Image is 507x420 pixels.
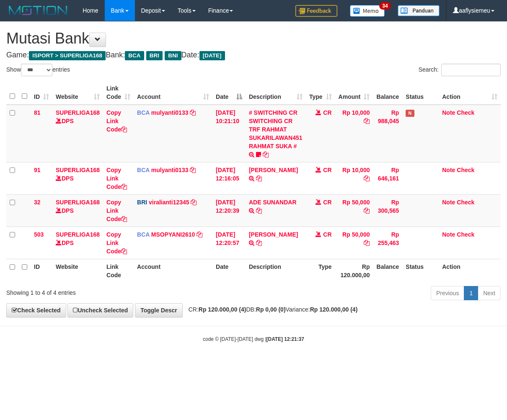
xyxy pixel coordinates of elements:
td: Rp 255,463 [373,227,402,259]
th: Status [402,259,439,283]
a: Copy Link Code [106,199,127,222]
a: Copy Rp 10,000 to clipboard [364,175,370,182]
td: Rp 50,000 [335,194,373,227]
td: Rp 10,000 [335,162,373,194]
a: Copy mulyanti0133 to clipboard [190,167,196,173]
th: Date: activate to sort column descending [212,81,246,105]
a: [PERSON_NAME] [249,231,298,238]
td: DPS [52,105,103,162]
a: Copy MSOPYANI2610 to clipboard [197,231,202,238]
a: Note [442,109,455,116]
th: Link Code: activate to sort column ascending [103,81,134,105]
th: Link Code [103,259,134,283]
a: Copy RIYO RAHMAN to clipboard [256,175,262,182]
th: Rp 120.000,00 [335,259,373,283]
td: [DATE] 12:20:57 [212,227,246,259]
span: CR: DB: Variance: [184,306,358,313]
a: MSOPYANI2610 [151,231,195,238]
a: ADE SUNANDAR [249,199,297,206]
td: DPS [52,227,103,259]
th: Balance [373,81,402,105]
td: [DATE] 12:16:05 [212,162,246,194]
h4: Game: Bank: Date: [6,51,501,59]
a: Copy Link Code [106,109,127,133]
a: mulyanti0133 [151,167,189,173]
th: ID: activate to sort column ascending [31,81,52,105]
th: Description [246,259,306,283]
span: CR [323,199,331,206]
span: BRI [137,199,147,206]
td: [DATE] 12:20:39 [212,194,246,227]
span: [DATE] [199,51,225,60]
th: Action [439,259,501,283]
a: Check Selected [6,303,66,317]
a: 1 [464,286,478,300]
th: ID [31,259,52,283]
th: Website: activate to sort column ascending [52,81,103,105]
td: Rp 300,565 [373,194,402,227]
td: Rp 50,000 [335,227,373,259]
a: Next [478,286,501,300]
a: viralianti12345 [149,199,189,206]
a: Check [457,231,474,238]
th: Account: activate to sort column ascending [134,81,212,105]
span: 34 [379,2,391,10]
strong: Rp 0,00 (0) [256,306,286,313]
select: Showentries [21,64,52,76]
span: 81 [34,109,41,116]
a: Toggle Descr [135,303,183,317]
a: Copy Rp 50,000 to clipboard [364,207,370,214]
img: Feedback.jpg [295,5,337,17]
img: panduan.png [398,5,440,16]
th: Date [212,259,246,283]
th: Type: activate to sort column ascending [306,81,335,105]
small: code © [DATE]-[DATE] dwg | [203,336,304,342]
label: Show entries [6,64,70,76]
td: DPS [52,194,103,227]
a: Copy SALMIAH PATTIMURA to clipboard [256,240,262,246]
a: [PERSON_NAME] [249,167,298,173]
th: Status [402,81,439,105]
span: Has Note [406,110,414,117]
a: Copy mulyanti0133 to clipboard [190,109,196,116]
a: Copy viralianti12345 to clipboard [191,199,197,206]
th: Type [306,259,335,283]
a: Copy Link Code [106,167,127,190]
span: CR [323,109,331,116]
a: Copy Rp 10,000 to clipboard [364,118,370,124]
span: BCA [137,231,150,238]
span: BCA [137,167,150,173]
td: DPS [52,162,103,194]
a: Note [442,199,455,206]
span: BCA [125,51,144,60]
th: Website [52,259,103,283]
a: SUPERLIGA168 [56,167,100,173]
img: Button%20Memo.svg [350,5,385,17]
span: BRI [146,51,163,60]
img: MOTION_logo.png [6,4,70,17]
a: # SWITCHING CR SWITCHING CR TRF RAHMAT SUKARILAWAN451 RAHMAT SUKA # [249,109,303,149]
th: Description: activate to sort column ascending [246,81,306,105]
td: Rp 10,000 [335,105,373,162]
td: Rp 646,161 [373,162,402,194]
a: Uncheck Selected [67,303,133,317]
a: Copy Link Code [106,231,127,255]
a: Check [457,199,474,206]
th: Account [134,259,212,283]
span: 503 [34,231,44,238]
span: BCA [137,109,150,116]
span: ISPORT > SUPERLIGA168 [29,51,106,60]
th: Balance [373,259,402,283]
a: SUPERLIGA168 [56,231,100,238]
th: Action: activate to sort column ascending [439,81,501,105]
span: 32 [34,199,41,206]
span: CR [323,167,331,173]
a: Check [457,109,474,116]
a: SUPERLIGA168 [56,199,100,206]
a: Copy ADE SUNANDAR to clipboard [256,207,262,214]
span: 91 [34,167,41,173]
strong: [DATE] 12:21:37 [266,336,304,342]
a: Check [457,167,474,173]
a: SUPERLIGA168 [56,109,100,116]
a: Note [442,167,455,173]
